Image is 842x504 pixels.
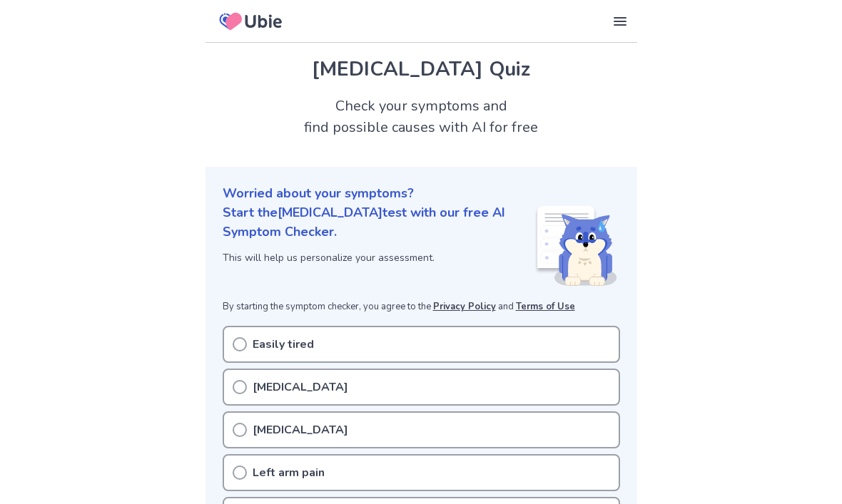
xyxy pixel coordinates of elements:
h1: [MEDICAL_DATA] Quiz [223,54,620,84]
p: [MEDICAL_DATA] [253,421,348,438]
p: Start the [MEDICAL_DATA] test with our free AI Symptom Checker. [223,203,534,242]
a: Terms of Use [516,300,575,313]
p: Easily tired [253,336,314,353]
p: Left arm pain [253,464,325,481]
p: Worried about your symptoms? [223,184,620,203]
p: This will help us personalize your assessment. [223,250,534,265]
a: Privacy Policy [433,300,496,313]
p: [MEDICAL_DATA] [253,379,348,396]
img: Shiba [534,206,617,286]
p: By starting the symptom checker, you agree to the and [223,300,620,314]
h2: Check your symptoms and find possible causes with AI for free [206,96,637,138]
